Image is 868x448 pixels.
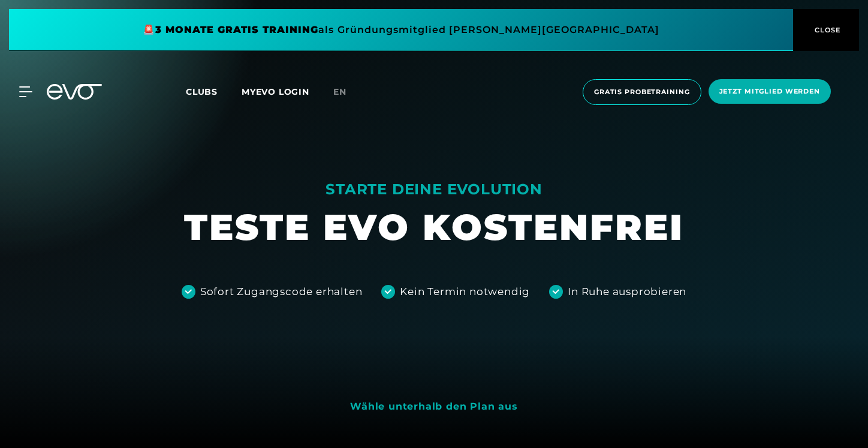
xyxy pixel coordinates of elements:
a: Gratis Probetraining [579,79,705,105]
a: MYEVO LOGIN [242,86,309,97]
span: Clubs [186,86,218,97]
div: STARTE DEINE EVOLUTION [184,180,684,199]
a: en [333,85,361,99]
div: Wähle unterhalb den Plan aus [350,401,517,413]
span: Jetzt Mitglied werden [719,86,820,97]
div: Kein Termin notwendig [400,284,530,300]
button: CLOSE [793,9,859,51]
a: Clubs [186,86,242,97]
span: CLOSE [812,25,841,35]
span: en [333,86,346,97]
h1: TESTE EVO KOSTENFREI [184,204,684,251]
span: Gratis Probetraining [594,87,690,97]
div: In Ruhe ausprobieren [568,284,686,300]
div: Sofort Zugangscode erhalten [200,284,363,300]
a: Jetzt Mitglied werden [705,79,834,105]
